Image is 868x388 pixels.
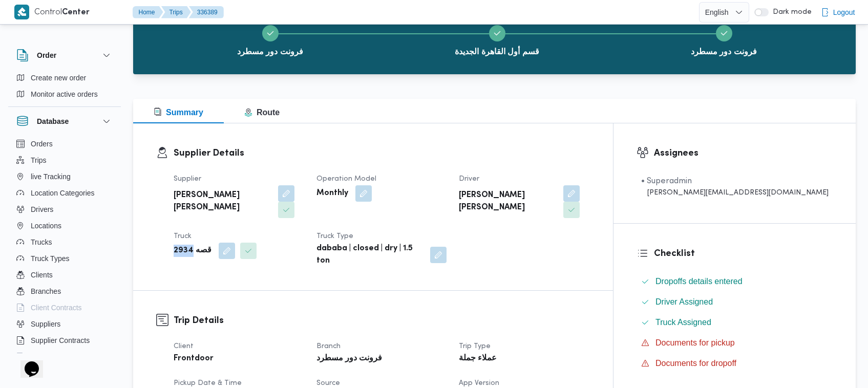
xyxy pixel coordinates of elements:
[459,353,497,365] b: عملاء جملة
[31,252,69,265] span: Truck Types
[12,86,117,102] button: Monitor active orders
[174,353,214,365] b: Frontdoor
[174,176,201,182] span: Supplier
[12,136,117,152] button: Orders
[316,343,341,350] span: Branch
[154,108,203,117] span: Summary
[16,115,113,127] button: Database
[833,6,855,18] span: Logout
[12,185,117,201] button: Location Categories
[655,337,735,349] span: Documents for pickup
[459,380,499,386] span: App Version
[174,343,194,350] span: Client
[655,338,735,347] span: Documents for pickup
[655,318,711,327] span: Truck Assigned
[637,335,833,351] button: Documents for pickup
[31,170,71,183] span: live Tracking
[16,49,113,61] button: Order
[31,236,52,248] span: Trucks
[655,316,711,329] span: Truck Assigned
[10,347,43,378] iframe: chat widget
[641,175,829,187] div: • Superadmin
[12,168,117,185] button: live Tracking
[8,70,121,106] div: Order
[12,218,117,234] button: Locations
[31,203,53,215] span: Drivers
[31,285,61,297] span: Branches
[641,187,829,198] div: [PERSON_NAME][EMAIL_ADDRESS][DOMAIN_NAME]
[37,115,69,127] h3: Database
[237,46,303,58] span: فرونت دور مسطرد
[133,6,163,18] button: Home
[769,8,812,16] span: Dark mode
[493,29,501,37] svg: Step 2 is complete
[655,297,713,306] span: Driver Assigned
[459,176,479,182] span: Driver
[31,269,53,281] span: Clients
[641,175,829,198] span: • Superadmin mohamed.nabil@illa.com.eg
[31,154,47,166] span: Trips
[62,9,90,16] b: Center
[316,243,424,267] b: dababa | closed | dry | 1.5 ton
[637,294,833,310] button: Driver Assigned
[266,29,274,37] svg: Step 1 is complete
[455,46,539,58] span: قسم أول القاهرة الجديدة
[720,29,728,37] svg: Step 3 is complete
[8,136,121,357] div: Database
[12,250,117,267] button: Truck Types
[691,46,757,58] span: فرونت دور مسطرد
[12,201,117,218] button: Drivers
[316,380,340,386] span: Source
[12,299,117,316] button: Client Contracts
[610,13,837,66] button: فرونت دور مسطرد
[316,233,353,240] span: Truck Type
[31,351,56,363] span: Devices
[637,355,833,372] button: Documents for dropoff
[637,314,833,331] button: Truck Assigned
[31,301,82,314] span: Client Contracts
[655,277,743,286] span: Dropoffs details entered
[316,187,348,200] b: Monthly
[244,108,280,117] span: Route
[12,316,117,332] button: Suppliers
[37,49,56,61] h3: Order
[174,245,211,257] b: قصه 2934
[31,334,90,347] span: Supplier Contracts
[316,353,382,365] b: فرونت دور مسطرد
[12,234,117,250] button: Trucks
[174,146,590,160] h3: Supplier Details
[316,176,376,182] span: Operation Model
[31,88,98,100] span: Monitor active orders
[14,5,29,19] img: X8yXhbKr1z7QwAAAABJRU5ErkJggg==
[12,152,117,168] button: Trips
[174,233,192,240] span: Truck
[655,359,736,368] span: Documents for dropoff
[31,187,95,199] span: Location Categories
[459,343,491,350] span: Trip Type
[384,13,610,66] button: قسم أول القاهرة الجديدة
[12,267,117,283] button: Clients
[655,296,713,308] span: Driver Assigned
[31,220,61,232] span: Locations
[655,275,743,288] span: Dropoffs details entered
[12,283,117,299] button: Branches
[817,2,859,23] button: Logout
[12,70,117,86] button: Create new order
[654,247,833,261] h3: Checklist
[161,6,191,18] button: Trips
[174,314,590,328] h3: Trip Details
[31,318,60,330] span: Suppliers
[655,357,736,370] span: Documents for dropoff
[12,332,117,349] button: Supplier Contracts
[654,146,833,160] h3: Assignees
[157,13,384,66] button: فرونت دور مسطرد
[31,72,86,84] span: Create new order
[31,138,53,150] span: Orders
[459,189,556,214] b: [PERSON_NAME] [PERSON_NAME]
[189,6,224,18] button: 336389
[174,380,242,386] span: Pickup date & time
[12,349,117,365] button: Devices
[637,273,833,290] button: Dropoffs details entered
[174,189,271,214] b: [PERSON_NAME] [PERSON_NAME]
